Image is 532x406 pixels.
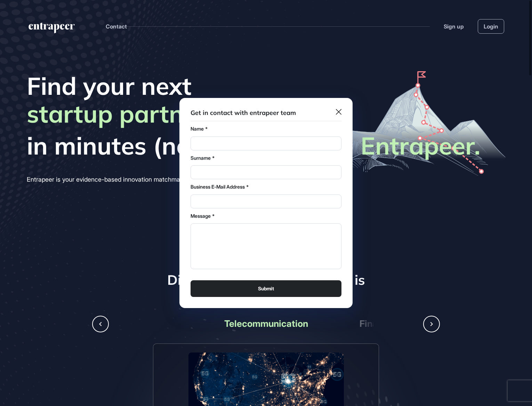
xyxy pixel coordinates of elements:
label: Business E-Mail Address [191,183,245,190]
label: Surname [191,155,211,161]
button: Submit [191,280,341,297]
label: Name [191,125,204,132]
label: Message [191,213,211,219]
h3: Get in contact with entrapeer team [191,109,296,117]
